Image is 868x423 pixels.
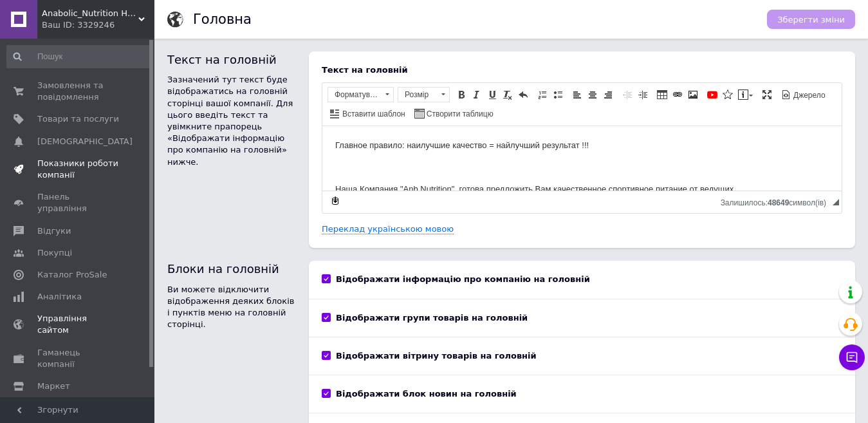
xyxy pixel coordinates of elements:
a: Жирний (Ctrl+B) [454,88,468,102]
a: По центру [586,88,600,102]
span: Потягніть для зміни розмірів [833,199,839,205]
h1: Головна [193,12,252,27]
span: Управління сайтом [37,313,119,336]
span: Форматування [328,88,381,102]
span: Аналітика [37,291,82,303]
a: Курсив (Ctrl+I) [470,88,484,102]
a: Вставити/видалити маркований список [551,88,565,102]
iframe: Редактор, A69F1BEB-9C60-4199-A9F8-A8251C5DCCB9 [322,126,842,191]
a: Розмір [398,87,450,102]
span: Покупці [37,247,72,259]
button: Чат з покупцем [839,344,865,370]
a: Вставити іконку [721,88,735,102]
p: Зазначений тут текст буде відображатись на головній сторінці вашої компанії. Для цього введіть те... [167,74,296,168]
a: Джерело [779,88,827,102]
a: Вставити повідомлення [736,88,755,102]
div: Кiлькiсть символiв [721,195,833,207]
div: Текст на головній [322,64,842,76]
a: Підкреслений (Ctrl+U) [485,88,499,102]
a: Максимізувати [760,88,774,102]
a: Форматування [328,87,394,102]
span: 48649 [768,198,789,207]
a: По правому краю [601,88,615,102]
span: Розмір [398,88,437,102]
b: Відображати вітрину товарів на головній [336,351,537,361]
a: Створити таблицю [412,106,495,120]
span: Джерело [791,90,826,101]
h2: Блоки на головній [167,261,296,277]
span: Вставити шаблон [340,109,405,120]
b: Відображати блок новин на головній [336,389,517,399]
a: Зробити резервну копію зараз [328,194,342,208]
a: Збільшити відступ [636,88,650,102]
span: Замовлення та повідомлення [37,80,119,103]
span: [DEMOGRAPHIC_DATA] [37,136,133,147]
span: Anabolic_Nutrition Найкращий магазин спортивного харчування та вітамінів [42,8,138,19]
span: Показники роботи компанії [37,158,119,181]
a: Зменшити відступ [620,88,634,102]
b: Відображати інформацію про компанію на головній [336,274,590,284]
a: Зображення [686,88,700,102]
span: Каталог ProSale [37,269,107,281]
span: Створити таблицю [425,109,494,120]
p: Наша Компания "Anb.Nutrition", готова предложить Вам качественное спортивное питание от ведущих [... [13,57,506,84]
p: Ви можете відключити відображення деяких блоків і пунктів меню на головній сторінці. [167,284,296,331]
h2: Текст на головній [167,52,296,68]
input: Пошук [6,45,152,68]
a: Повернути (Ctrl+Z) [516,88,530,102]
span: Панель управління [37,191,119,214]
span: Маркет [37,381,70,392]
a: Додати відео з YouTube [705,88,719,102]
a: Видалити форматування [501,88,515,102]
div: Ваш ID: 3329246 [42,19,154,31]
a: Вставити/видалити нумерований список [535,88,549,102]
span: Гаманець компанії [37,347,119,370]
p: Главное правило: наилучшие качество = найлучший результат !!! [13,13,506,26]
span: Відгуки [37,225,71,237]
a: Вставити/Редагувати посилання (Ctrl+L) [670,88,685,102]
a: Вставити шаблон [328,106,407,120]
b: Відображати групи товарів на головній [336,313,528,323]
a: Таблиця [655,88,669,102]
span: Товари та послуги [37,113,119,125]
a: Переклад українською мовою [322,224,454,234]
a: По лівому краю [570,88,584,102]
